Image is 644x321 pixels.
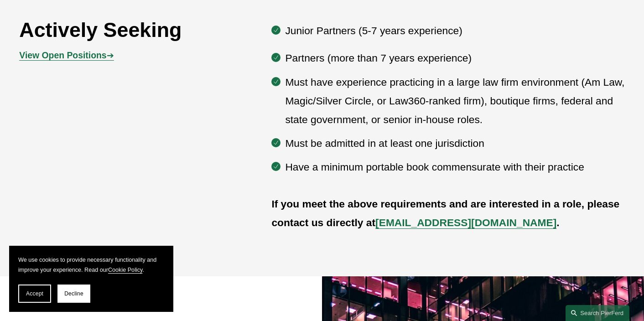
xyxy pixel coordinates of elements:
[57,285,90,303] button: Decline
[108,267,142,273] a: Cookie Policy
[375,217,556,228] a: [EMAIL_ADDRESS][DOMAIN_NAME]
[271,198,622,228] strong: If you meet the above requirements and are interested in a role, please contact us directly at
[285,134,624,153] p: Must be admitted in at least one jurisdiction
[18,285,51,303] button: Accept
[18,255,164,275] p: We use cookies to provide necessary functionality and improve your experience. Read our .
[285,73,624,129] p: Must have experience practicing in a large law firm environment (Am Law, Magic/Silver Circle, or ...
[19,50,114,60] span: ➔
[285,158,624,176] p: Have a minimum portable book commensurate with their practice
[26,290,43,297] span: Accept
[19,50,114,60] a: View Open Positions➔
[556,217,559,228] strong: .
[285,49,624,67] p: Partners (more than 7 years experience)
[64,290,83,297] span: Decline
[19,17,221,42] h2: Actively Seeking
[566,305,629,321] a: Search this site
[285,21,624,40] p: Junior Partners (5-7 years experience)
[19,50,106,60] strong: View Open Positions
[9,246,173,312] section: Cookie banner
